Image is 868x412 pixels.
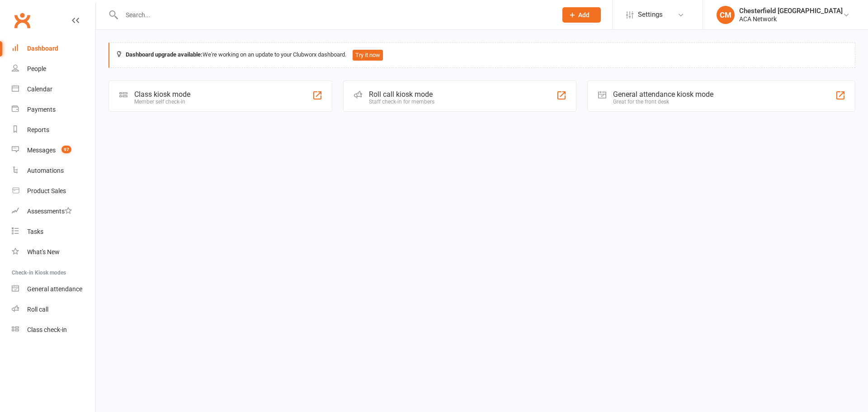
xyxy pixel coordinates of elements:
div: General attendance kiosk mode [613,90,713,99]
div: Class check-in [27,326,67,333]
a: Tasks [12,222,95,242]
div: General attendance [27,285,82,293]
a: Automations [12,161,95,181]
span: Settings [638,5,663,25]
div: Reports [27,126,49,133]
button: Add [562,7,601,23]
div: Payments [27,106,56,113]
div: Assessments [27,208,72,215]
div: Class kiosk mode [134,90,190,99]
div: Calendar [27,85,52,93]
button: Try it now [353,50,383,61]
a: Messages 97 [12,140,95,161]
div: Member self check-in [134,99,190,105]
a: Clubworx [11,9,33,32]
div: People [27,65,46,72]
a: Reports [12,120,95,140]
a: What's New [12,242,95,262]
div: What's New [27,248,60,256]
a: General attendance kiosk mode [12,279,95,299]
div: Staff check-in for members [369,99,434,105]
div: Tasks [27,228,43,235]
div: Messages [27,147,56,154]
a: Product Sales [12,181,95,201]
a: Calendar [12,79,95,99]
div: Great for the front desk [613,99,713,105]
div: Chesterfield [GEOGRAPHIC_DATA] [739,7,843,15]
a: Payments [12,99,95,120]
div: Automations [27,167,64,174]
a: Assessments [12,201,95,222]
div: Roll call kiosk mode [369,90,434,99]
span: 97 [61,146,71,153]
div: ACA Network [739,15,843,23]
a: Class kiosk mode [12,320,95,340]
a: Roll call [12,299,95,320]
a: Dashboard [12,38,95,59]
span: Add [578,11,590,19]
div: Roll call [27,306,48,313]
input: Search... [119,9,551,21]
div: Dashboard [27,45,58,52]
div: Product Sales [27,187,66,194]
strong: Dashboard upgrade available: [126,51,203,58]
a: People [12,59,95,79]
div: We're working on an update to your Clubworx dashboard. [108,43,855,68]
div: CM [717,6,735,24]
